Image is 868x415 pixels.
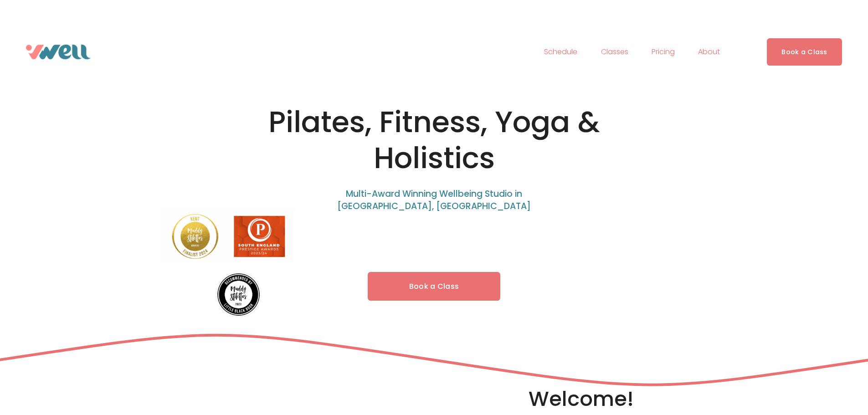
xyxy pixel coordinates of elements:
[601,45,628,59] a: folder dropdown
[26,45,91,59] img: VWell
[337,188,531,212] span: Multi-Award Winning Wellbeing Studio in [GEOGRAPHIC_DATA], [GEOGRAPHIC_DATA]
[601,46,628,59] span: Classes
[767,38,842,65] a: Book a Class
[544,45,577,59] a: Schedule
[368,272,501,301] a: Book a Class
[698,46,720,59] span: About
[529,386,638,412] h2: Welcome!
[652,45,675,59] a: Pricing
[230,104,638,176] h1: Pilates, Fitness, Yoga & Holistics
[698,45,720,59] a: folder dropdown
